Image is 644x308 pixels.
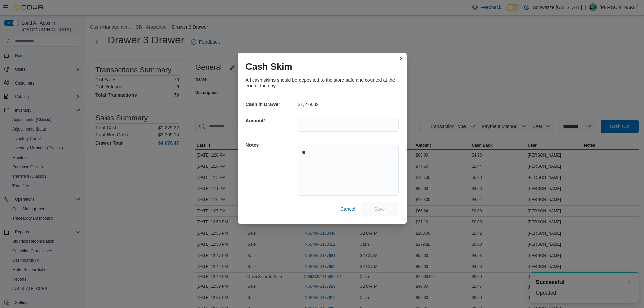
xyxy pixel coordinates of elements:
span: Save [374,206,385,212]
p: $1,279.32 [298,102,319,107]
button: Cancel [338,202,358,216]
div: All cash skims should be deposited to the store safe and counted at the end of the day. [246,77,399,88]
span: Cancel [340,206,355,212]
h5: Amount [246,114,296,127]
h1: Cash Skim [246,61,292,72]
button: Closes this modal window [397,54,405,63]
h5: Cash in Drawer [246,98,296,111]
h5: Notes [246,138,296,152]
button: Save [361,202,399,216]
